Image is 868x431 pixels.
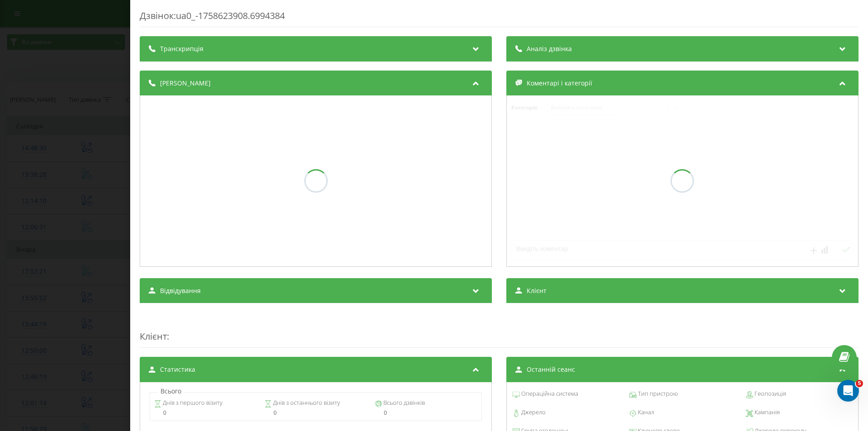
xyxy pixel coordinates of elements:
span: Клієнт [527,286,547,295]
span: Аналіз дзвінка [527,44,572,53]
div: 0 [264,410,367,416]
span: Відвідування [160,286,201,295]
iframe: Intercom live chat [837,380,859,402]
span: Тип пристрою [637,389,678,398]
span: Днів з першого візиту [161,398,222,407]
span: Кампанія [753,408,780,417]
p: Всього [158,387,184,396]
span: Геопозиція [753,389,786,398]
span: Коментарі і категорії [527,79,592,88]
span: Джерело [520,408,546,417]
span: Днів з останнього візиту [272,398,340,407]
div: 0 [375,410,477,416]
span: 5 [856,380,863,387]
span: Клієнт [140,330,167,342]
span: Статистика [160,365,195,374]
span: Транскрипція [160,44,203,53]
div: : [140,312,859,348]
span: [PERSON_NAME] [160,79,211,88]
span: Операційна система [520,389,578,398]
span: Всього дзвінків [382,398,425,407]
div: Дзвінок : ua0_-1758623908.6994384 [140,9,859,27]
span: Канал [637,408,654,417]
span: Останній сеанс [527,365,575,374]
div: 0 [154,410,257,416]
